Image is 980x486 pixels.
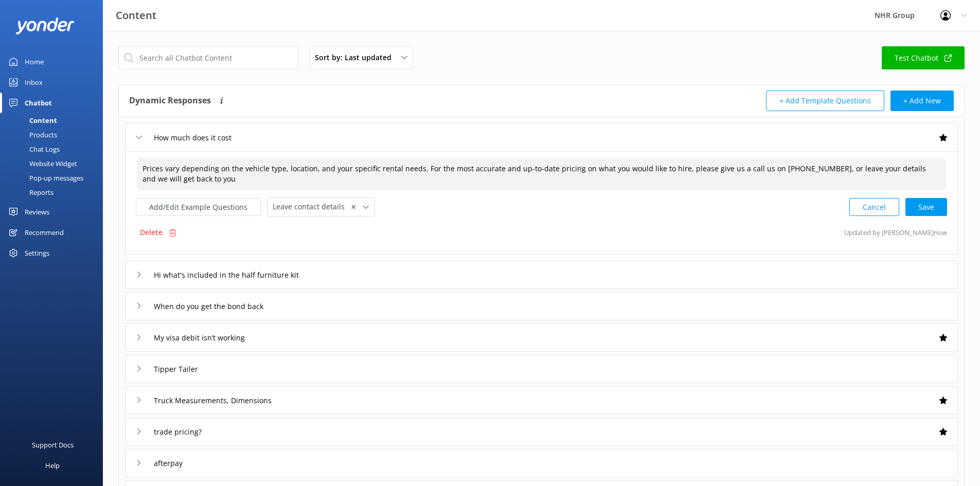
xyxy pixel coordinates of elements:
a: Reports [6,185,103,200]
div: Reviews [25,202,49,222]
button: Cancel [849,198,899,216]
div: Help [45,455,60,476]
a: Website Widget [6,156,103,171]
div: Recommend [25,222,64,243]
a: Chat Logs [6,142,103,156]
a: Products [6,128,103,142]
span: Sort by: Last updated [315,52,398,63]
div: Reports [6,185,54,200]
button: Save [905,198,947,216]
p: Delete [140,227,163,238]
p: Updated by [PERSON_NAME] now [844,223,947,242]
img: yonder-white-logo.png [15,17,75,34]
div: Support Docs [32,435,74,455]
div: Website Widget [6,156,77,171]
span: ✕ [351,202,356,212]
button: Add/Edit Example Questions [136,198,261,216]
button: + Add Template Questions [766,91,884,111]
a: Test Chatbot [882,46,965,69]
a: Content [6,113,103,128]
input: Search all Chatbot Content [118,46,298,69]
div: Content [6,113,57,128]
div: Products [6,128,57,142]
div: Chatbot [25,93,52,113]
span: Leave contact details [273,201,351,212]
div: Home [25,51,44,72]
h4: Dynamic Responses [129,91,211,111]
a: Pop-up messages [6,171,103,185]
div: Settings [25,243,49,263]
div: Chat Logs [6,142,60,156]
textarea: Prices vary depending on the vehicle type, location, and your specific rental needs. For the most... [137,158,946,190]
div: Inbox [25,72,43,93]
h3: Content [116,7,156,24]
button: + Add New [890,91,954,111]
div: Pop-up messages [6,171,83,185]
